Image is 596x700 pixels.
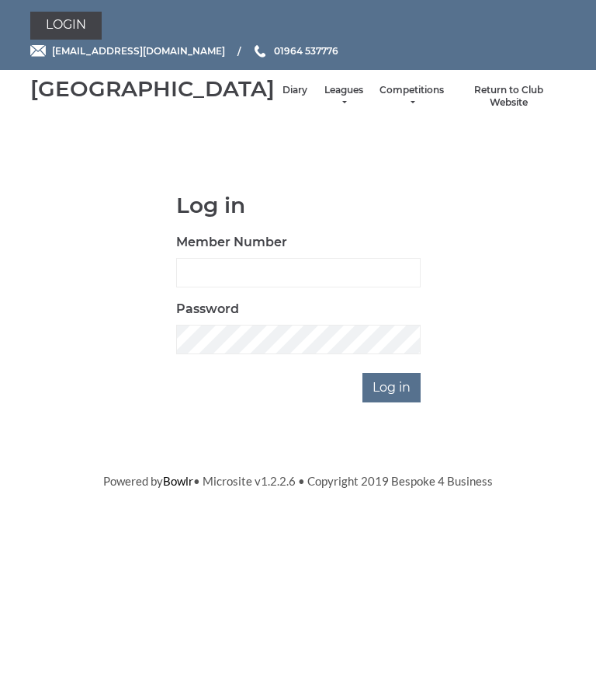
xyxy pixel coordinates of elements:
input: Log in [362,373,421,402]
a: Bowlr [163,474,193,488]
label: Password [176,300,239,319]
span: Powered by • Microsite v1.2.2.6 • Copyright 2019 Bespoke 4 Business [103,474,493,488]
label: Member Number [176,233,287,252]
a: Diary [282,84,307,97]
h1: Log in [176,193,421,218]
a: Return to Club Website [459,84,558,110]
a: Leagues [323,84,364,110]
a: Competitions [379,84,444,110]
span: [EMAIL_ADDRESS][DOMAIN_NAME] [52,45,225,57]
a: Phone us 01964 537776 [252,44,338,58]
a: Email [EMAIL_ADDRESS][DOMAIN_NAME] [30,44,225,58]
img: Phone us [255,45,265,57]
span: 01964 537776 [274,45,338,57]
div: [GEOGRAPHIC_DATA] [30,77,275,101]
img: Email [30,45,46,57]
a: Login [30,12,102,40]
